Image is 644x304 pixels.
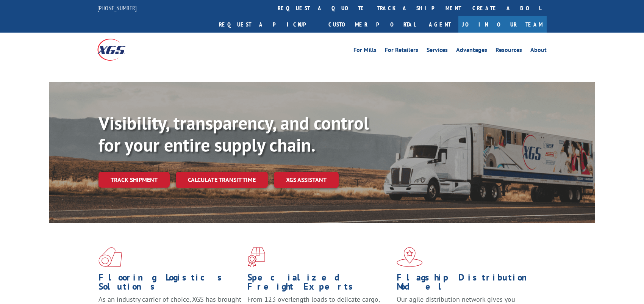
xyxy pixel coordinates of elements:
a: Track shipment [98,172,170,188]
a: Calculate transit time [176,172,268,188]
h1: Specialized Freight Experts [247,273,391,295]
img: xgs-icon-focused-on-flooring-red [247,247,265,267]
h1: Flooring Logistics Solutions [98,273,242,295]
a: Customer Portal [323,16,421,33]
a: For Mills [353,47,377,55]
a: Agent [421,16,458,33]
a: Resources [496,47,522,55]
a: About [530,47,547,55]
img: xgs-icon-flagship-distribution-model-red [397,247,423,267]
a: XGS ASSISTANT [274,172,339,188]
a: Services [427,47,448,55]
a: For Retailers [385,47,418,55]
b: Visibility, transparency, and control for your entire supply chain. [98,111,369,157]
a: [PHONE_NUMBER] [97,4,137,12]
h1: Flagship Distribution Model [397,273,540,295]
a: Join Our Team [458,16,547,33]
a: Request a pickup [213,16,323,33]
img: xgs-icon-total-supply-chain-intelligence-red [98,247,122,267]
a: Advantages [456,47,487,55]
